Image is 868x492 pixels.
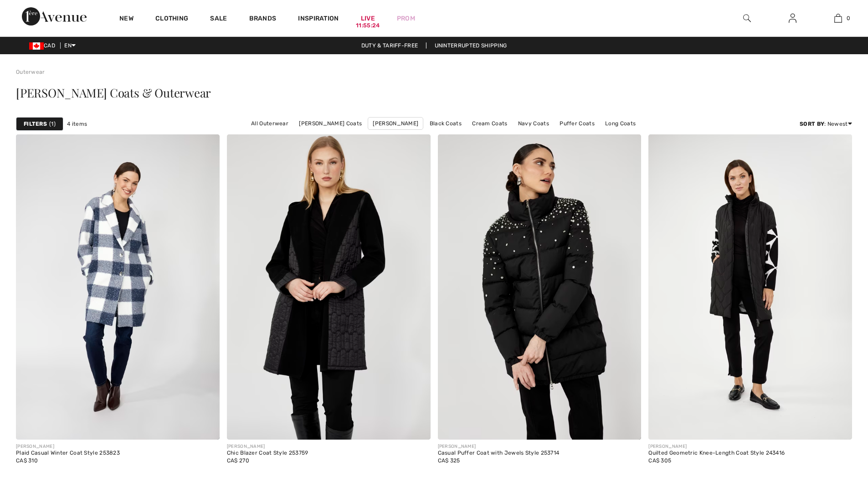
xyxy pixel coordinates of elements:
span: CA$ 310 [16,457,38,464]
img: My Bag [834,13,842,24]
img: Chic Blazer Coat Style 253759. Black [227,134,431,440]
a: Prom [397,14,415,23]
a: Live11:55:24 [361,14,375,23]
span: 0 [847,14,850,22]
span: CAD [29,42,59,49]
a: Outerwear [16,69,45,75]
a: Cream Coats [467,118,512,129]
span: Inspiration [298,15,339,24]
span: EN [64,42,76,49]
div: : Newest [800,120,852,128]
div: [PERSON_NAME] [227,443,308,450]
span: CA$ 305 [648,457,671,464]
div: Plaid Casual Winter Coat Style 253823 [16,450,120,456]
div: Chic Blazer Coat Style 253759 [227,450,308,456]
img: Canadian Dollar [29,42,44,50]
a: Sign In [781,13,804,24]
div: [PERSON_NAME] [648,443,785,450]
img: Casual Puffer Coat with Jewels Style 253714. Black [438,134,642,440]
a: [PERSON_NAME] [368,117,423,130]
span: 1 [49,120,56,128]
a: Black Coats [425,118,466,129]
a: Puffer Coats [555,118,599,129]
div: 11:55:24 [356,21,380,30]
strong: Sort By [800,121,824,127]
a: All Outerwear [247,118,293,129]
a: New [119,15,134,24]
a: Navy Coats [514,118,554,129]
a: Clothing [155,15,188,24]
span: 4 items [67,120,87,128]
div: [PERSON_NAME] [438,443,560,450]
div: Quilted Geometric Knee-Length Coat Style 243416 [648,450,785,456]
img: My Info [789,13,796,24]
a: [PERSON_NAME] Coats [294,118,366,129]
a: Sale [210,15,227,24]
div: [PERSON_NAME] [16,443,120,450]
span: CA$ 270 [227,457,249,464]
strong: Filters [24,120,47,128]
img: Plaid Casual Winter Coat Style 253823. Blue/Off White [16,134,220,440]
a: Brands [249,15,277,24]
img: 1ère Avenue [22,7,87,26]
img: Quilted Geometric Knee-Length Coat Style 243416. Black/Off White [648,134,852,440]
a: 0 [816,13,860,24]
span: CA$ 325 [438,457,460,464]
div: Casual Puffer Coat with Jewels Style 253714 [438,450,560,456]
img: search the website [743,13,751,24]
a: Long Coats [601,118,640,129]
span: [PERSON_NAME] Coats & Outerwear [16,85,211,101]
